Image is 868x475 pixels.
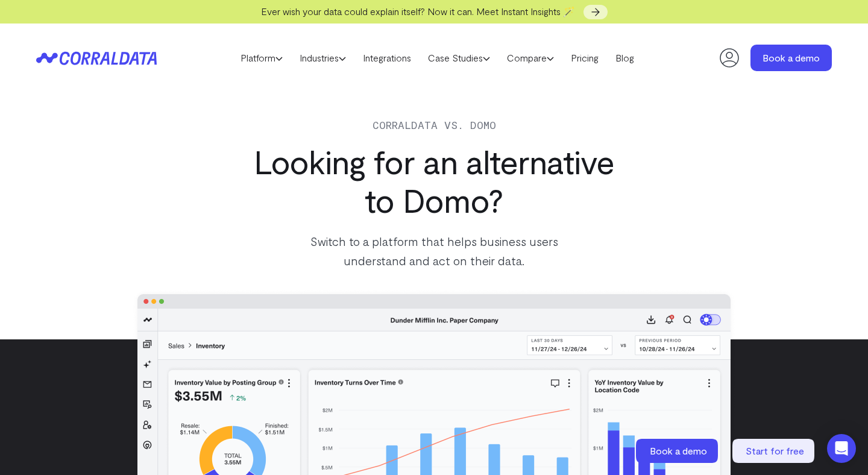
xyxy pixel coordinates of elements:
a: Compare [498,49,562,67]
div: Open Intercom Messenger [827,434,856,463]
a: Case Studies [420,49,498,67]
span: Ever wish your data could explain itself? Now it can. Meet Instant Insights 🪄 [261,5,575,17]
a: Pricing [562,49,607,67]
a: Blog [607,49,643,67]
a: Start for free [732,439,817,463]
span: Book a demo [650,445,707,456]
a: Industries [291,49,354,67]
a: Integrations [354,49,420,67]
p: Corraldata vs. Domo [239,116,629,133]
a: Book a demo [636,439,720,463]
a: Platform [232,49,291,67]
p: Switch to a platform that helps business users understand and act on their data. [281,231,587,270]
span: Start for free [746,445,804,456]
h1: Looking for an alternative to Domo? [239,142,629,219]
a: Book a demo [750,45,832,71]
